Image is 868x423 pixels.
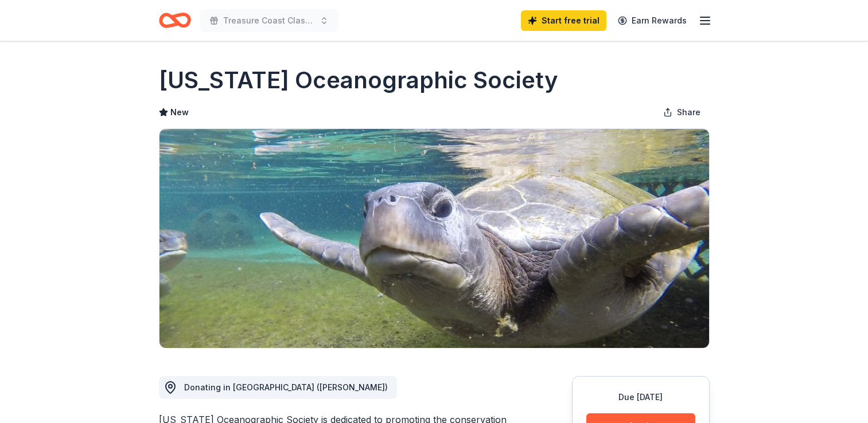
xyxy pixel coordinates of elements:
a: Start free trial [521,10,606,31]
span: Treasure Coast Classical Academy Casino Night [223,14,315,28]
button: Share [654,101,710,124]
a: Home [159,7,191,34]
h1: [US_STATE] Oceanographic Society [159,64,558,96]
img: Image for Florida Oceanographic Society [159,129,709,348]
button: Treasure Coast Classical Academy Casino Night [200,9,338,32]
span: Donating in [GEOGRAPHIC_DATA] ([PERSON_NAME]) [184,382,388,392]
a: Earn Rewards [611,10,694,31]
span: Share [677,105,700,119]
span: New [170,105,189,119]
div: Due [DATE] [586,390,695,404]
